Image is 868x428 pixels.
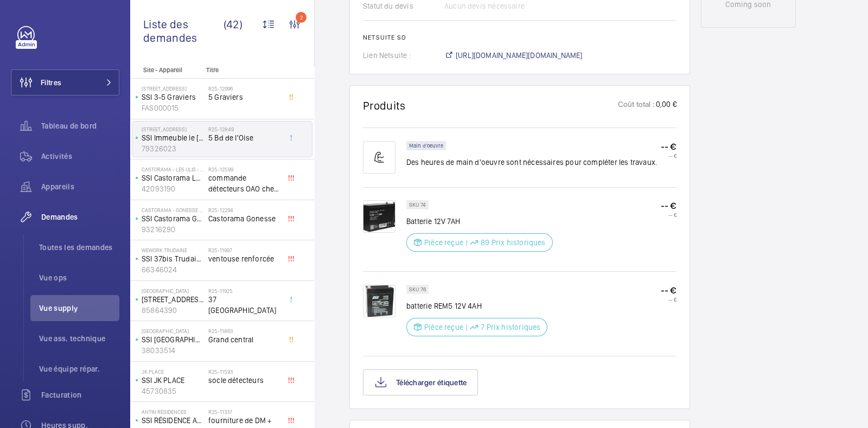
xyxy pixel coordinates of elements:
p: SSI 3-5 Graviers [142,92,204,103]
button: Télécharger étiquette [363,369,478,395]
span: [URL][DOMAIN_NAME][DOMAIN_NAME] [456,50,583,61]
p: FAS000015 [142,103,204,113]
h2: R25-12849 [208,126,280,132]
h2: R25-11925 [208,288,280,294]
img: muscle-sm.svg [363,141,395,174]
p: [GEOGRAPHIC_DATA] [142,288,204,294]
h1: Produits [363,99,406,112]
p: -- € [661,296,676,303]
p: Castorama - LES ULIS - 1457 [142,166,204,173]
p: 93216290 [142,224,204,235]
div: | [465,237,468,248]
h2: Netsuite SO [363,34,676,41]
p: SSI 37bis Trudaine [142,253,204,264]
p: -- € [661,141,676,152]
p: Pièce reçue [424,322,463,333]
span: commande détecteurs OAO chez diel [208,173,280,194]
h2: R25-11593 [208,368,280,375]
p: -- € [661,212,676,218]
span: Toutes les demandes [39,242,119,253]
p: [STREET_ADDRESS] [142,85,204,92]
p: SSI Immeuble le [GEOGRAPHIC_DATA] [142,132,204,143]
span: Facturation [41,389,119,400]
p: 7 Prix historiques [481,322,540,333]
img: yYfeoGGDG9Ev701sIQGueIkZ-Rq25IZ3GhuPWmfhelMKOSSx.png [363,200,395,233]
span: Liste des demandes [143,17,224,44]
h2: R25-12996 [208,85,280,92]
p: Site - Appareil [130,66,202,74]
p: 89 Prix historiques [481,237,545,248]
img: 7Pves_xk3uNoSFZQ1brU5j3Unxczkg7shQ_rd_bbOszOqDEw.png [363,285,395,317]
span: Demandes [41,212,119,222]
p: Coût total : [618,99,655,112]
p: WeWork Trudaine [142,247,204,253]
span: 37 [GEOGRAPHIC_DATA] [208,294,280,316]
span: Grand central [208,334,280,345]
p: [GEOGRAPHIC_DATA] [142,328,204,334]
p: Batterie 12V 7AH [406,216,553,227]
p: -- € [661,152,676,159]
p: SSI [GEOGRAPHIC_DATA] [142,334,204,345]
p: JK PLACE [142,368,204,375]
p: 66346024 [142,264,204,275]
h2: R25-11863 [208,328,280,334]
p: batterie REM5 12V 4AH [406,301,547,311]
p: Castorama - GONESSE - 1420 [142,207,204,213]
p: 45730835 [142,386,204,397]
span: Activités [41,151,119,162]
span: Vue équipe répar. [39,363,119,374]
p: SKU 76 [409,288,426,291]
p: 0,00 € [655,99,676,112]
p: 38033514 [142,345,204,356]
span: 5 Bd de l'Oise [208,132,280,143]
span: 5 Graviers [208,92,280,103]
h2: R25-11997 [208,247,280,253]
p: Antin résidences [142,408,204,415]
span: Vue ops [39,272,119,283]
span: Vue supply [39,303,119,314]
p: Pièce reçue [424,237,463,248]
span: socle détecteurs [208,375,280,386]
p: Titre [206,66,278,74]
h2: R25-11337 [208,408,280,415]
p: 85864390 [142,305,204,316]
p: [STREET_ADDRESS] [142,126,204,132]
span: Filtres [41,77,61,88]
p: [STREET_ADDRESS] [142,294,204,305]
button: Filtres [11,69,119,95]
p: -- € [661,200,676,212]
h2: R25-12599 [208,166,280,173]
p: SSI JK PLACE [142,375,204,386]
p: SKU 74 [409,203,426,207]
p: SSI Castorama Gonesse [142,213,204,224]
span: Castorama Gonesse [208,213,280,224]
span: Vue ass. technique [39,333,119,344]
h2: R25-12294 [208,207,280,213]
a: [URL][DOMAIN_NAME][DOMAIN_NAME] [444,50,583,61]
p: 79326023 [142,143,204,154]
p: 42093190 [142,183,204,194]
p: Des heures de main d'oeuvre sont nécessaires pour compléter les travaux. [406,157,657,168]
p: Main d'oeuvre [409,144,443,148]
p: SSI RÉSIDENCE ANTIN [142,415,204,426]
span: Tableau de bord [41,120,119,131]
span: ventouse renforcée [208,253,280,264]
p: SSI Castorama Les Ulis [142,173,204,183]
p: -- € [661,285,676,296]
div: | [465,322,468,333]
span: Appareils [41,181,119,192]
